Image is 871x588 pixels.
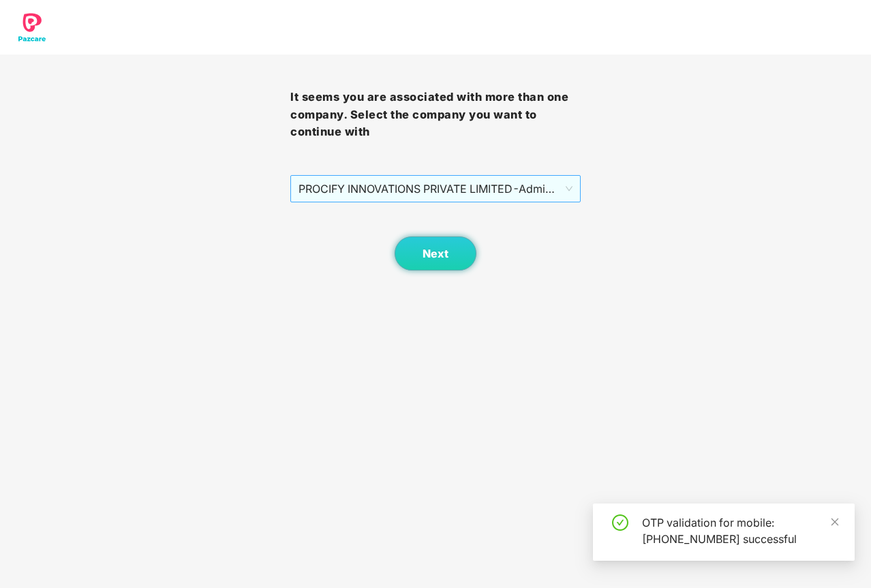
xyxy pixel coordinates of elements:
[423,247,448,260] span: Next
[290,89,581,141] h3: It seems you are associated with more than one company. Select the company you want to continue with
[395,236,476,270] button: Next
[299,176,572,202] span: PROCIFY INNOVATIONS PRIVATE LIMITED - Admin - ADMIN
[642,514,838,547] div: OTP validation for mobile: [PHONE_NUMBER] successful
[830,517,840,527] span: close
[612,514,628,531] span: check-circle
